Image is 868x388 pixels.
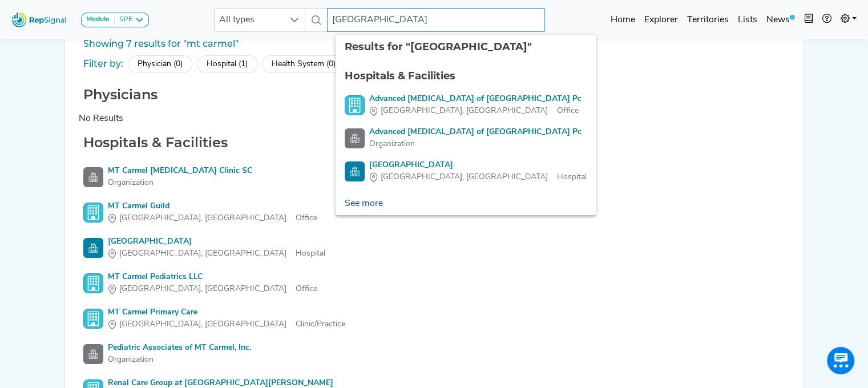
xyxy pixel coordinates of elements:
[108,342,251,354] div: Pediatric Associates of MT Carmel, Inc.
[108,318,345,330] div: Clinic/Practice
[336,155,596,188] li: AHN Grove City
[683,9,733,31] a: Territories
[345,128,365,148] img: Facility Search Icon
[369,159,587,171] div: [GEOGRAPHIC_DATA]
[345,68,587,84] div: Hospitals & Facilities
[83,203,103,223] img: Office Search Icon
[83,238,103,258] img: Hospital Search Icon
[336,88,596,122] li: Advanced Chiropractic of Grove City Pc
[345,95,365,115] img: Office Search Icon
[606,9,640,31] a: Home
[369,138,582,150] div: Organization
[108,283,317,295] div: Office
[83,165,785,189] a: MT Carmel [MEDICAL_DATA] Clinic SCOrganization
[83,236,785,260] a: [GEOGRAPHIC_DATA][GEOGRAPHIC_DATA], [GEOGRAPHIC_DATA]Hospital
[83,273,103,293] img: Office Search Icon
[762,9,800,31] a: News
[79,112,790,126] div: No Results
[640,9,683,31] a: Explorer
[108,248,325,260] div: Hospital
[83,200,785,224] a: MT Carmel Guild[GEOGRAPHIC_DATA], [GEOGRAPHIC_DATA]Office
[345,126,587,150] a: Advanced [MEDICAL_DATA] of [GEOGRAPHIC_DATA] PcOrganization
[108,177,252,189] div: Organization
[119,248,286,260] span: [GEOGRAPHIC_DATA], [GEOGRAPHIC_DATA]
[345,93,587,117] a: Advanced [MEDICAL_DATA] of [GEOGRAPHIC_DATA] Pc[GEOGRAPHIC_DATA], [GEOGRAPHIC_DATA]Office
[336,122,596,155] li: Advanced Chiropractic of Grove City Pc
[369,171,587,183] div: Hospital
[733,9,762,31] a: Lists
[336,192,392,215] a: See more
[79,37,790,51] div: Showing 7 results for "mt carmel"
[381,171,548,183] span: [GEOGRAPHIC_DATA], [GEOGRAPHIC_DATA]
[83,344,103,364] img: Facility Search Icon
[345,161,365,181] img: Hospital Search Icon
[115,15,132,25] div: SPE
[83,306,785,330] a: MT Carmel Primary Care[GEOGRAPHIC_DATA], [GEOGRAPHIC_DATA]Clinic/Practice
[262,55,345,73] div: Health System (0)
[83,271,785,295] a: MT Carmel Pediatrics LLC[GEOGRAPHIC_DATA], [GEOGRAPHIC_DATA]Office
[119,283,286,295] span: [GEOGRAPHIC_DATA], [GEOGRAPHIC_DATA]
[83,309,103,329] img: Office Search Icon
[83,167,103,187] img: Facility Search Icon
[369,93,582,105] div: Advanced [MEDICAL_DATA] of [GEOGRAPHIC_DATA] Pc
[86,16,110,23] strong: Module
[800,9,818,31] button: Intel Book
[128,55,192,73] div: Physician (0)
[108,306,345,318] div: MT Carmel Primary Care
[108,236,325,248] div: [GEOGRAPHIC_DATA]
[108,354,251,366] div: Organization
[345,41,532,53] span: Results for "[GEOGRAPHIC_DATA]"
[197,55,257,73] div: Hospital (1)
[381,105,548,117] span: [GEOGRAPHIC_DATA], [GEOGRAPHIC_DATA]
[345,159,587,183] a: [GEOGRAPHIC_DATA][GEOGRAPHIC_DATA], [GEOGRAPHIC_DATA]Hospital
[327,8,545,32] input: Search a physician or facility
[108,165,252,177] div: MT Carmel [MEDICAL_DATA] Clinic SC
[79,87,790,103] h2: Physicians
[119,318,286,330] span: [GEOGRAPHIC_DATA], [GEOGRAPHIC_DATA]
[119,212,286,224] span: [GEOGRAPHIC_DATA], [GEOGRAPHIC_DATA]
[369,105,582,117] div: Office
[81,13,149,27] button: ModuleSPE
[108,212,317,224] div: Office
[83,57,123,71] div: Filter by:
[215,9,283,31] span: All types
[108,200,317,212] div: MT Carmel Guild
[79,135,790,151] h2: Hospitals & Facilities
[369,126,582,138] div: Advanced [MEDICAL_DATA] of [GEOGRAPHIC_DATA] Pc
[83,342,785,366] a: Pediatric Associates of MT Carmel, Inc.Organization
[108,271,317,283] div: MT Carmel Pediatrics LLC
